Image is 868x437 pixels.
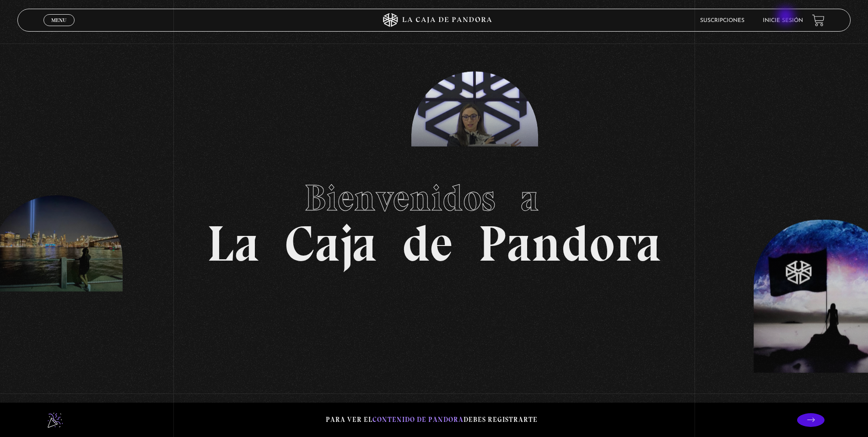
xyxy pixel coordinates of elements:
[51,17,66,23] span: Menu
[372,415,464,424] span: contenido de Pandora
[326,414,538,426] p: Para ver el debes registrarte
[304,176,564,220] span: Bienvenidos a
[700,18,744,23] a: Suscripciones
[207,168,661,269] h1: La Caja de Pandora
[812,14,825,27] a: View your shopping cart
[49,25,70,32] span: Cerrar
[763,18,803,23] a: Inicie sesión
